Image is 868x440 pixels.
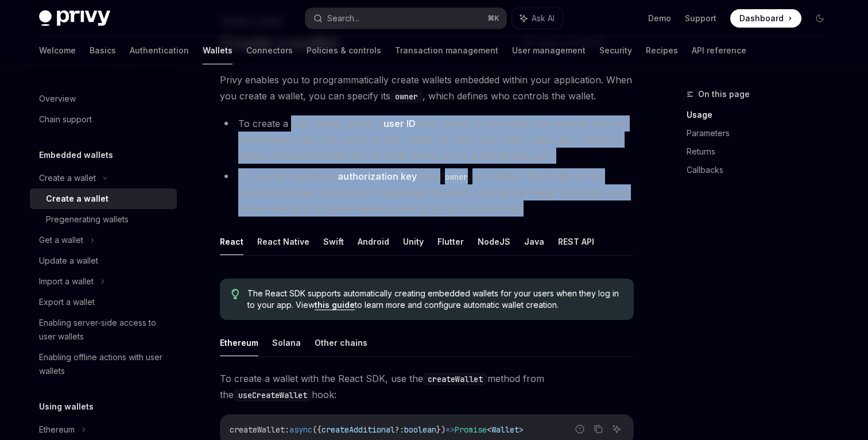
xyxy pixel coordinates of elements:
[487,424,491,435] span: <
[403,228,424,255] button: Unity
[321,424,395,435] span: createAdditional
[455,424,487,435] span: Promise
[524,228,544,255] button: Java
[39,37,76,64] a: Welcome
[687,161,838,179] a: Callbacks
[234,389,312,402] code: useCreateWallet
[558,228,594,255] button: REST API
[491,424,519,435] span: Wallet
[445,424,455,435] span: =>
[383,118,416,129] strong: user ID
[395,424,404,435] span: ?:
[390,90,423,103] code: owner
[39,148,113,162] h5: Embedded wallets
[220,72,634,104] span: Privy enables you to programmatically create wallets embedded within your application. When you c...
[30,188,177,209] a: Create a wallet
[39,316,170,343] div: Enabling server-side access to user wallets
[532,13,555,24] span: Ask AI
[358,228,389,255] button: Android
[46,213,129,226] div: Pregenerating wallets
[305,8,506,29] button: Search...⌘K
[230,424,285,435] span: createWallet
[698,87,750,101] span: On this page
[487,14,499,23] span: ⌘ K
[39,233,83,247] div: Get a wallet
[315,329,367,356] button: Other chains
[685,13,716,24] a: Support
[609,422,624,437] button: Ask AI
[327,11,359,25] div: Search...
[811,9,829,28] button: Toggle dark mode
[39,400,94,414] h5: Using wallets
[39,92,76,106] div: Overview
[512,8,563,29] button: Ask AI
[323,228,344,255] button: Swift
[272,329,301,356] button: Solana
[30,250,177,271] a: Update a wallet
[687,106,838,124] a: Usage
[39,275,94,288] div: Import a wallet
[312,424,321,435] span: ({
[220,115,634,164] li: To create a user wallet, specify a as an owner of the wallet. This ensures only the authenticated...
[30,88,177,109] a: Overview
[687,124,838,142] a: Parameters
[39,423,75,437] div: Ethereum
[692,37,746,64] a: API reference
[46,192,108,206] div: Create a wallet
[440,171,472,183] code: owner
[246,37,293,64] a: Connectors
[404,424,436,435] span: boolean
[39,171,96,185] div: Create a wallet
[257,228,309,255] button: React Native
[30,292,177,312] a: Export a wallet
[646,37,678,64] a: Recipes
[572,422,587,437] button: Report incorrect code
[687,142,838,161] a: Returns
[599,37,632,64] a: Security
[39,295,95,309] div: Export a wallet
[130,37,189,64] a: Authentication
[220,329,258,356] button: Ethereum
[39,10,110,26] img: dark logo
[220,370,634,403] span: To create a wallet with the React SDK, use the method from the hook:
[39,254,98,268] div: Update a wallet
[739,13,784,24] span: Dashboard
[289,424,312,435] span: async
[30,312,177,347] a: Enabling server-side access to user wallets
[203,37,232,64] a: Wallets
[315,300,355,310] a: this guide
[591,422,606,437] button: Copy the contents from the code block
[395,37,498,64] a: Transaction management
[220,228,243,255] button: React
[30,109,177,130] a: Chain support
[437,228,464,255] button: Flutter
[436,424,445,435] span: })
[519,424,524,435] span: >
[512,37,586,64] a: User management
[730,9,801,28] a: Dashboard
[30,209,177,230] a: Pregenerating wallets
[39,350,170,378] div: Enabling offline actions with user wallets
[231,289,239,299] svg: Tip
[307,37,381,64] a: Policies & controls
[220,168,634,217] li: Or, you can specify an as an on a wallet. The holder of the authorization key, typically your app...
[338,171,417,182] strong: authorization key
[285,424,289,435] span: :
[90,37,116,64] a: Basics
[423,373,487,385] code: createWallet
[30,347,177,381] a: Enabling offline actions with user wallets
[478,228,510,255] button: NodeJS
[648,13,671,24] a: Demo
[247,288,622,311] span: The React SDK supports automatically creating embedded wallets for your users when they log in to...
[39,113,92,126] div: Chain support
